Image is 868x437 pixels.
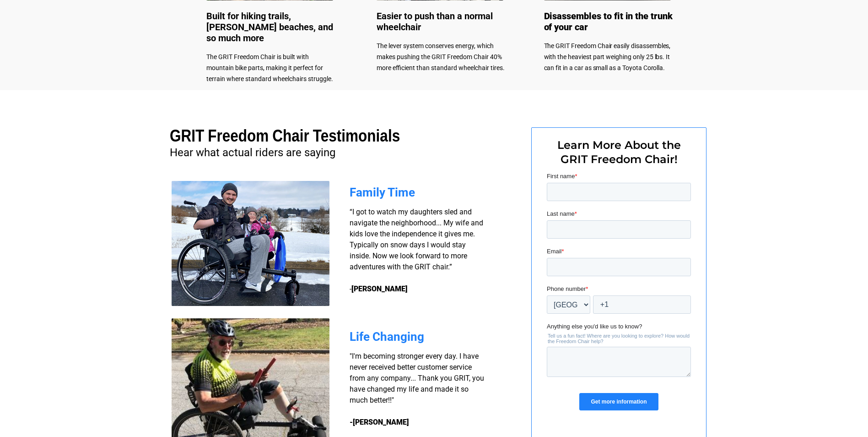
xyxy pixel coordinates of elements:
span: Learn More About the GRIT Freedom Chair! [557,138,681,166]
strong: -[PERSON_NAME] [350,418,409,426]
span: Life Changing [350,330,424,344]
iframe: Form 0 [547,172,691,418]
strong: [PERSON_NAME] [351,284,408,293]
span: Built for hiking trails, [PERSON_NAME] beaches, and so much more [206,11,333,44]
span: Easier to push than a normal wheelchair [377,11,493,33]
span: The GRIT Freedom Chair easily disassembles, with the heaviest part weighing only 25 lbs. It can f... [544,42,671,71]
span: The lever system conserves energy, which makes pushing the GRIT Freedom Chair 40% more efficient ... [377,42,505,71]
span: Hear what actual riders are saying [170,146,335,159]
span: "I'm becoming stronger every day. I have never received better customer service from any company.... [350,352,484,404]
span: Family Time [350,186,415,199]
span: The GRIT Freedom Chair is built with mountain bike parts, making it perfect for terrain where sta... [206,53,333,82]
span: GRIT Freedom Chair Testimonials [170,126,400,145]
span: “I got to watch my daughters sled and navigate the neighborhood... My wife and kids love the inde... [350,208,483,293]
span: Disassembles to fit in the trunk of your car [544,11,673,33]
